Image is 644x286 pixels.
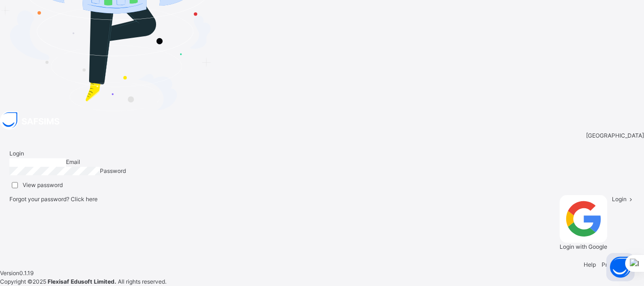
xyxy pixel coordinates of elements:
span: Login [9,150,24,157]
a: Privacy Policy [602,261,640,268]
strong: Flexisaf Edusoft Limited. [48,278,116,285]
span: Password [100,167,126,174]
label: View password [23,181,63,189]
a: Help [584,261,596,268]
img: google.396cfc9801f0270233282035f929180a.svg [560,195,607,243]
span: [GEOGRAPHIC_DATA] [586,131,644,140]
button: Open asap [606,253,635,281]
span: Login [612,196,627,203]
a: Click here [71,196,98,203]
span: Login with Google [560,243,607,250]
span: Forgot your password? [9,196,98,203]
span: Email [66,158,80,165]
